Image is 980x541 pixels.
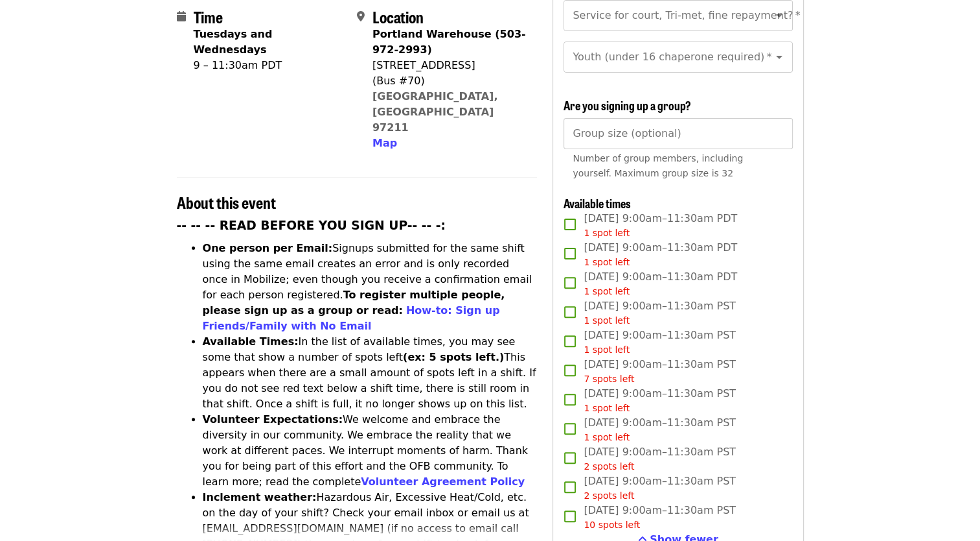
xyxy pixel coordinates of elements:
[584,357,736,386] span: [DATE] 9:00am–11:30am PST
[584,503,736,532] span: [DATE] 9:00am–11:30am PST
[361,475,525,488] a: Volunteer Agreement Policy
[584,286,630,296] span: 1 spot left
[177,191,276,213] span: About this event
[177,219,446,232] strong: -- -- -- READ BEFORE YOU SIGN UP-- -- -:
[584,315,630,326] span: 1 spot left
[357,10,365,23] i: map-marker-alt icon
[403,351,504,363] strong: (ex: 5 spots left.)
[584,403,630,413] span: 1 spot left
[203,335,299,348] strong: Available Times:
[203,304,500,332] a: How-to: Sign up Friends/Family with No Email
[770,6,788,25] button: Open
[584,490,634,501] span: 2 spots left
[584,386,736,415] span: [DATE] 9:00am–11:30am PST
[177,10,186,23] i: calendar icon
[372,90,498,134] a: [GEOGRAPHIC_DATA], [GEOGRAPHIC_DATA] 97211
[584,461,634,472] span: 2 spots left
[203,289,505,317] strong: To register multiple people, please sign up as a group or read:
[194,28,273,56] strong: Tuesdays and Wednesdays
[584,240,737,269] span: [DATE] 9:00am–11:30am PDT
[564,97,691,114] span: Are you signing up a group?
[584,432,630,442] span: 1 spot left
[203,491,317,503] strong: Inclement weather:
[372,137,397,149] span: Map
[584,374,634,384] span: 7 spots left
[584,211,737,240] span: [DATE] 9:00am–11:30am PDT
[372,73,527,89] div: (Bus #70)
[584,344,630,355] span: 1 spot left
[770,48,788,66] button: Open
[584,298,736,328] span: [DATE] 9:00am–11:30am PST
[573,153,743,178] span: Number of group members, including yourself. Maximum group size is 32
[584,415,736,444] span: [DATE] 9:00am–11:30am PST
[564,195,631,211] span: Available times
[584,269,737,298] span: [DATE] 9:00am–11:30am PDT
[372,28,526,56] strong: Portland Warehouse (503-972-2993)
[584,328,736,357] span: [DATE] 9:00am–11:30am PST
[203,413,343,426] strong: Volunteer Expectations:
[584,474,736,503] span: [DATE] 9:00am–11:30am PST
[584,257,630,267] span: 1 spot left
[203,241,538,334] li: Signups submitted for the same shift using the same email creates an error and is only recorded o...
[584,444,736,474] span: [DATE] 9:00am–11:30am PST
[194,58,347,73] div: 9 – 11:30am PDT
[203,242,333,254] strong: One person per Email:
[203,334,538,412] li: In the list of available times, you may see some that show a number of spots left This appears wh...
[584,228,630,238] span: 1 spot left
[372,58,527,73] div: [STREET_ADDRESS]
[372,136,397,151] button: Map
[564,118,792,149] input: [object Object]
[372,5,424,28] span: Location
[194,5,223,28] span: Time
[203,412,538,490] li: We welcome and embrace the diversity in our community. We embrace the reality that we work at dif...
[584,520,640,530] span: 10 spots left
